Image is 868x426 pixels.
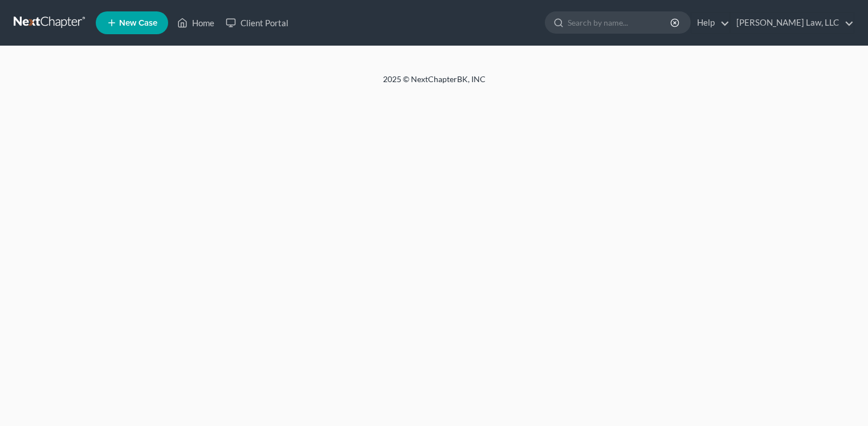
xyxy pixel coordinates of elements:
[119,19,157,27] span: New Case
[691,13,730,33] a: Help
[568,12,672,33] input: Search by name...
[220,13,294,33] a: Client Portal
[731,13,854,33] a: [PERSON_NAME] Law, LLC
[109,74,759,94] div: 2025 © NextChapterBK, INC
[172,13,220,33] a: Home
